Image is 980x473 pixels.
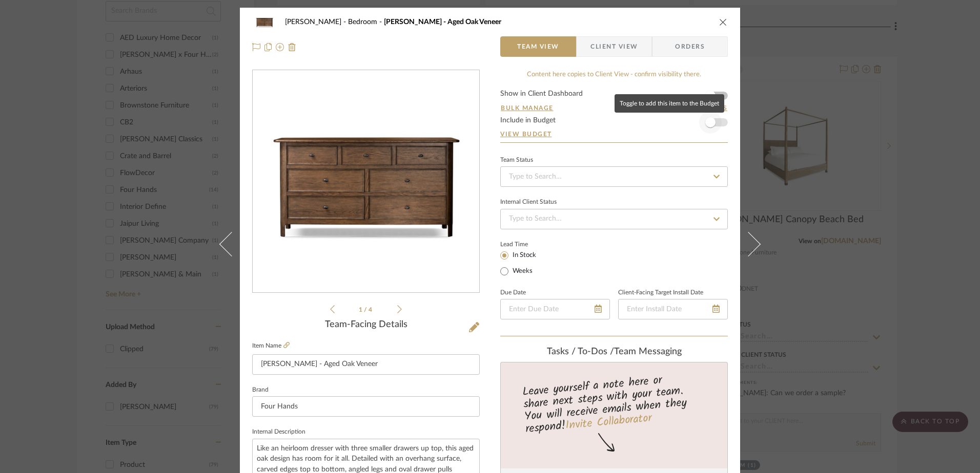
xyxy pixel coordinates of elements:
[359,307,364,313] span: 1
[252,354,480,375] input: Enter Item Name
[252,429,305,435] label: Internal Description
[252,388,269,393] label: Brand
[252,319,480,331] div: Team-Facing Details
[500,240,553,249] label: Lead Time
[511,251,536,260] label: In Stock
[664,36,716,57] span: Orders
[500,249,553,277] mat-radio-group: Select item type
[364,307,369,313] span: /
[517,36,559,57] span: Team View
[500,347,728,358] div: team Messaging
[252,12,277,32] img: 01f61202-f449-4e5b-bb17-6d3ac65d17ca_48x40.jpg
[252,341,290,350] label: Item Name
[618,299,728,319] input: Enter Install Date
[511,267,533,276] label: Weeks
[500,70,728,80] div: Content here copies to Client View - confirm visibility there.
[500,130,728,138] a: View Budget
[500,158,533,163] div: Team Status
[643,103,728,113] button: Dashboard Settings
[719,17,728,27] button: close
[384,18,501,26] span: [PERSON_NAME] - Aged Oak Veneer
[285,18,348,26] span: [PERSON_NAME]
[500,209,728,229] input: Type to Search…
[500,166,728,187] input: Type to Search…
[253,71,479,293] div: 0
[369,307,374,313] span: 4
[565,410,652,435] a: Invite Collaborator
[255,71,477,293] img: 01f61202-f449-4e5b-bb17-6d3ac65d17ca_436x436.jpg
[590,36,638,57] span: Client View
[500,103,554,113] button: Bulk Manage
[500,299,610,319] input: Enter Due Date
[288,43,296,51] img: Remove from project
[500,200,557,205] div: Internal Client Status
[500,290,526,295] label: Due Date
[252,396,480,417] input: Enter Brand
[618,290,703,295] label: Client-Facing Target Install Date
[547,347,614,356] span: Tasks / To-Dos /
[499,369,729,438] div: Leave yourself a note here or share next steps with your team. You will receive emails when they ...
[348,18,384,26] span: Bedroom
